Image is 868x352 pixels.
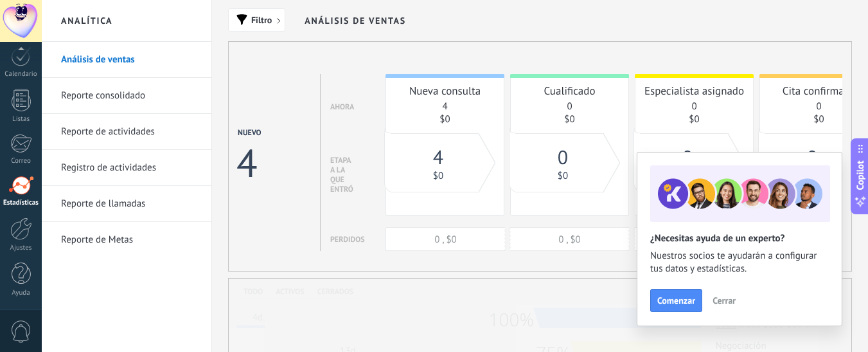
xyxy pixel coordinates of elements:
[691,100,696,113] a: 0
[558,145,568,170] span: 0
[42,222,211,257] li: Reporte de Metas
[433,145,443,170] span: 4
[657,296,695,305] span: Comenzar
[236,138,255,188] div: 4
[3,244,40,252] div: Ajustes
[42,150,211,186] li: Registro de actividades
[707,291,741,310] button: Cerrar
[61,114,199,150] a: Reporte de actividades
[650,250,829,275] span: Nuestros socios te ayudarán a configurar tus datos y estadísticas.
[433,154,443,167] a: 4
[713,296,736,305] span: Cerrar
[650,289,702,312] button: Comenzar
[3,115,40,124] div: Listas
[3,157,40,165] div: Correo
[682,145,693,170] span: 0
[439,113,450,125] a: $0
[42,78,211,114] li: Reporte consolidado
[3,199,40,207] div: Estadísticas
[42,186,211,222] li: Reporte de llamadas
[251,15,272,24] span: Filtro
[689,113,699,125] a: $0
[816,100,821,113] a: 0
[61,186,199,222] a: Reporte de llamadas
[3,70,40,79] div: Calendario
[61,42,199,78] a: Análisis de ventas
[650,232,829,245] h2: ¿Necesitas ayuda de un experto?
[813,113,824,125] a: $0
[330,156,353,194] div: Etapa a la que entró
[442,100,447,113] a: 4
[61,150,199,186] a: Registro de actividades
[393,84,497,98] div: Nueva consulta
[330,235,365,245] div: Perdidos
[42,42,211,78] li: Análisis de ventas
[61,222,199,258] a: Reporte de Metas
[386,234,505,246] div: 0 , $0
[510,234,629,246] div: 0 , $0
[330,102,354,112] div: Ahora
[558,170,568,182] a: $0
[564,113,574,125] a: $0
[807,145,817,170] span: 0
[61,78,199,114] a: Reporte consolidado
[854,160,867,190] span: Copilot
[238,128,261,138] div: Nuevo
[3,289,40,297] div: Ayuda
[433,170,443,182] a: $0
[228,8,285,32] button: Filtro
[517,84,622,98] div: Cualificado
[567,100,572,113] a: 0
[42,114,211,150] li: Reporte de actividades
[642,84,747,98] div: Especialista asignado
[558,154,568,167] a: 0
